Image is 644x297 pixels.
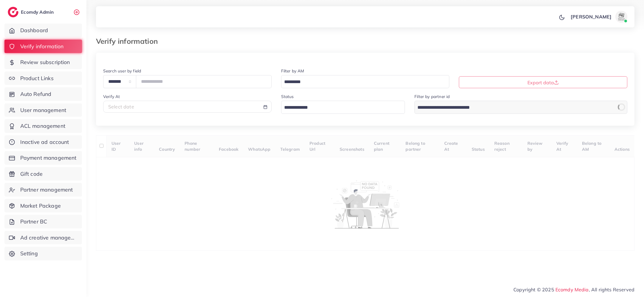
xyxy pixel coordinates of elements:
[571,13,612,20] p: [PERSON_NAME]
[103,94,120,99] label: Verify At
[4,40,82,53] a: Verify information
[20,122,65,130] span: ACL management
[4,199,82,213] a: Market Package
[20,58,70,66] span: Review subscription
[4,151,82,165] a: Payment management
[20,106,66,114] span: User management
[4,183,82,197] a: Partner management
[567,11,630,23] a: [PERSON_NAME]avatar
[615,11,627,23] img: avatar
[20,218,47,226] span: Partner BC
[281,94,294,99] label: Status
[4,231,82,245] a: Ad creative management
[108,104,134,110] span: Select date
[4,135,82,149] a: Inactive ad account
[555,287,589,293] a: Ecomdy Media
[20,234,78,242] span: Ad creative management
[8,7,55,17] a: logoEcomdy Admin
[527,80,559,85] span: Export data
[4,247,82,260] a: Setting
[4,119,82,133] a: ACL management
[281,68,304,74] label: Filter by AM
[4,71,82,85] a: Product Links
[4,167,82,181] a: Gift code
[96,37,162,46] h3: Verify information
[20,202,61,210] span: Market Package
[281,75,450,88] div: Search for option
[4,103,82,117] a: User management
[4,215,82,228] a: Partner BC
[4,24,82,37] a: Dashboard
[20,27,48,34] span: Dashboard
[20,90,52,98] span: Auto Refund
[281,101,405,113] div: Search for option
[414,101,627,113] div: Search for option
[21,9,55,15] h2: Ecomdy Admin
[459,76,627,88] button: Export data
[589,286,634,293] span: , All rights Reserved
[414,94,450,99] label: Filter by partner id
[20,138,69,146] span: Inactive ad account
[513,286,634,293] span: Copyright © 2025
[282,103,397,112] input: Search for option
[4,87,82,101] a: Auto Refund
[20,74,54,82] span: Product Links
[103,68,141,74] label: Search user by field
[20,43,64,50] span: Verify information
[415,103,612,112] input: Search for option
[8,7,18,17] img: logo
[282,77,442,87] input: Search for option
[4,55,82,69] a: Review subscription
[617,102,626,112] div: Loading...
[20,170,43,178] span: Gift code
[20,250,38,257] span: Setting
[20,154,77,162] span: Payment management
[20,186,73,194] span: Partner management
